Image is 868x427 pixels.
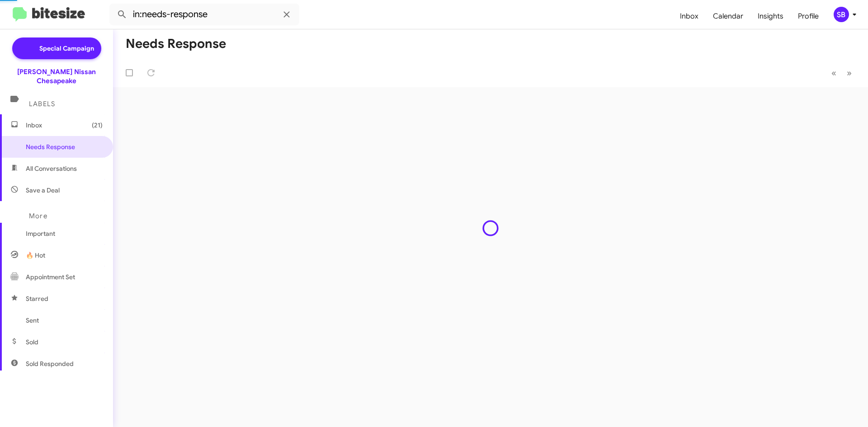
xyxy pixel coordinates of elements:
a: Calendar [706,3,750,29]
span: Sold Responded [26,359,74,368]
button: Next [841,64,857,82]
a: Inbox [673,3,706,29]
span: » [847,67,852,79]
span: All Conversations [26,164,77,173]
span: Needs Response [26,142,103,151]
a: Special Campaign [12,38,101,59]
div: SB [834,7,849,22]
span: Sent [26,316,39,325]
span: 🔥 Hot [26,251,45,260]
a: Insights [750,3,791,29]
span: Inbox [26,121,103,130]
nav: Page navigation example [826,64,857,82]
span: Sold [26,338,38,347]
input: Search [109,4,299,25]
a: Profile [791,3,826,29]
span: (21) [92,121,103,130]
h1: Needs Response [126,37,226,51]
button: Previous [826,64,842,82]
span: Starred [26,294,48,303]
span: Labels [29,100,55,108]
span: Special Campaign [39,44,94,53]
span: Save a Deal [26,186,60,195]
span: Appointment Set [26,272,75,282]
span: « [831,67,836,79]
span: Important [26,229,103,238]
span: More [29,212,47,220]
button: SB [826,7,858,22]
